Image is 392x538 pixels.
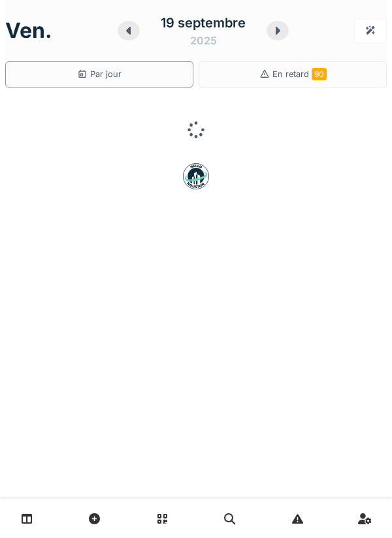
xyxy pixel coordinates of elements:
[190,33,217,48] div: 2025
[77,68,122,80] div: Par jour
[5,18,52,43] h1: ven.
[312,68,327,80] span: 90
[161,13,246,33] div: 19 septembre
[272,69,327,79] span: En retard
[183,163,209,189] img: badge-BVDL4wpA.svg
